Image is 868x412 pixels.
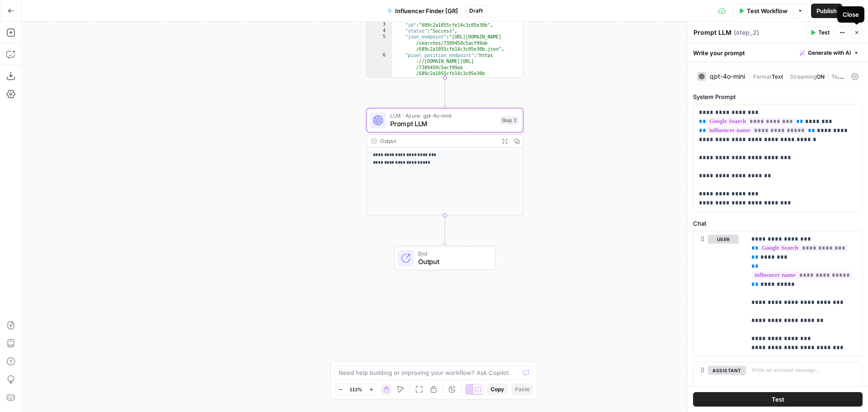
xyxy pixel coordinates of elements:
[831,71,846,81] span: Temp
[380,137,496,145] div: Output
[816,73,825,80] span: ON
[366,246,523,270] div: EndOutput
[693,392,863,407] button: Test
[816,6,837,15] span: Publish
[500,116,519,125] div: Step 2
[688,43,868,62] div: Write your prompt
[808,49,851,57] span: Generate with AI
[367,22,392,28] div: 3
[772,73,783,80] span: Text
[395,6,458,15] span: Influencer Finder [GR]
[693,231,739,356] div: user
[843,10,859,19] div: Close
[349,386,362,393] span: 112%
[443,78,447,107] g: Edge from step_1 to step_2
[772,395,784,404] span: Test
[733,4,793,18] button: Test Workflow
[418,250,487,258] span: End
[753,73,772,80] span: Format
[487,384,508,395] button: Copy
[693,219,863,228] label: Chat
[825,71,831,81] span: |
[708,235,739,244] button: user
[367,34,392,52] div: 5
[708,366,746,375] button: assistant
[390,119,495,129] span: Prompt LLM
[515,385,530,393] span: Paste
[367,52,392,83] div: 6
[443,216,447,245] g: Edge from step_2 to end
[806,27,834,38] button: Test
[390,112,495,120] span: LLM · Azure: gpt-4o-mini
[693,362,739,404] div: assistant
[811,4,842,18] button: Publish
[734,28,759,37] span: ( step_2 )
[710,73,745,80] div: gpt-4o-mini
[382,4,463,18] button: Influencer Finder [GR]
[783,71,790,81] span: |
[818,28,830,37] span: Test
[749,71,753,81] span: |
[796,47,863,59] button: Generate with AI
[846,73,854,80] span: 0.7
[469,7,483,15] span: Draft
[693,92,863,101] label: System Prompt
[491,385,504,393] span: Copy
[418,256,487,266] span: Output
[693,28,731,37] textarea: Prompt LLM
[747,6,788,15] span: Test Workflow
[790,73,816,80] span: Streaming
[511,384,533,395] button: Paste
[367,28,392,34] div: 4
